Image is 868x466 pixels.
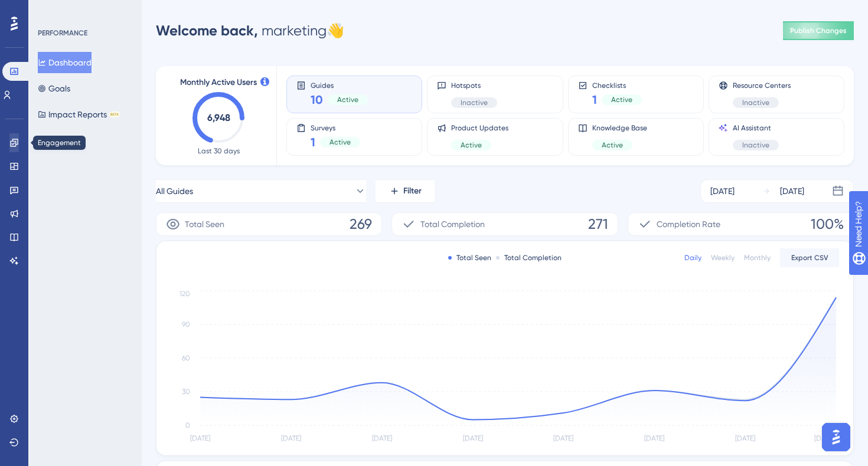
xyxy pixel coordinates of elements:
button: Export CSV [780,248,839,267]
div: Monthly [744,253,771,262]
span: 1 [592,91,597,108]
span: 269 [350,215,372,234]
span: Product Updates [451,123,508,133]
div: Daily [684,253,701,262]
span: Active [461,140,482,150]
span: Hotspots [451,81,497,90]
span: Export CSV [791,253,828,262]
div: PERFORMANCE [38,28,87,38]
span: AI Assistant [733,123,779,133]
span: Inactive [742,98,769,107]
button: All Guides [156,179,366,203]
span: Checklists [592,81,642,89]
span: Last 30 days [198,146,240,156]
tspan: [DATE] [281,434,301,442]
div: Weekly [711,253,735,262]
button: Publish Changes [783,21,854,40]
span: Inactive [742,140,769,150]
tspan: 60 [182,354,190,362]
div: Total Completion [496,253,562,262]
span: Active [329,137,351,147]
button: Impact ReportsBETA [38,104,120,125]
button: Filter [376,179,435,203]
span: Inactive [461,98,488,107]
div: BETA [109,111,120,117]
span: 271 [588,215,608,234]
tspan: [DATE] [735,434,755,442]
button: Dashboard [38,52,92,73]
tspan: 30 [182,388,190,396]
tspan: [DATE] [463,434,483,442]
tspan: [DATE] [190,434,210,442]
tspan: [DATE] [644,434,664,442]
span: Monthly Active Users [180,76,257,90]
button: Goals [38,78,70,99]
span: Publish Changes [790,26,847,35]
span: Total Seen [185,217,224,231]
tspan: [DATE] [814,434,834,442]
span: Need Help? [28,3,74,17]
span: 10 [311,91,323,108]
span: 100% [811,215,844,234]
span: Total Completion [420,217,485,231]
tspan: [DATE] [372,434,392,442]
span: Guides [311,81,368,89]
span: Surveys [311,123,360,132]
span: Active [602,140,623,150]
span: Filter [403,184,422,198]
text: 6,948 [207,112,230,123]
tspan: 90 [182,320,190,329]
span: Resource Centers [733,81,791,90]
div: [DATE] [780,184,804,198]
span: Knowledge Base [592,123,647,133]
span: Completion Rate [657,217,720,231]
span: All Guides [156,184,193,198]
div: marketing 👋 [156,21,344,40]
div: Total Seen [448,253,491,262]
span: 1 [311,134,315,150]
div: [DATE] [710,184,735,198]
tspan: [DATE] [553,434,573,442]
iframe: UserGuiding AI Assistant Launcher [818,419,854,455]
tspan: 120 [180,290,190,298]
span: Active [337,95,358,104]
span: Welcome back, [156,22,258,39]
tspan: 0 [185,421,190,429]
span: Active [611,95,632,104]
